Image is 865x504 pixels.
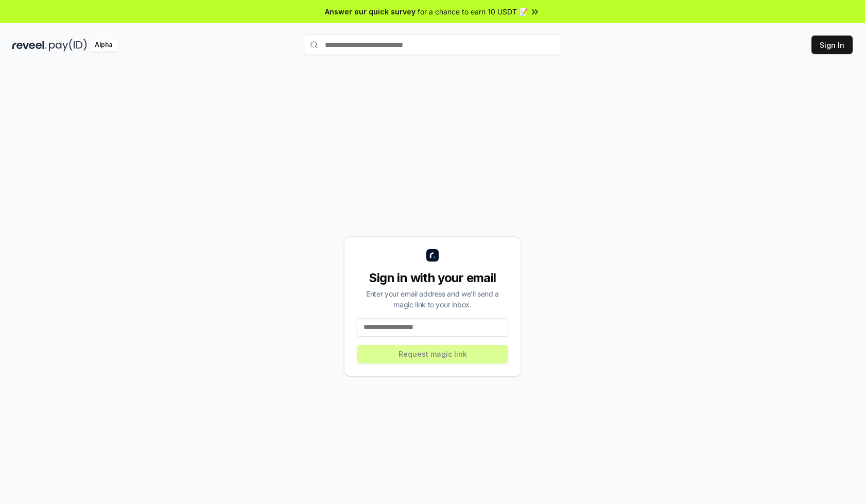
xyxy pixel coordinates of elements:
[49,39,87,51] img: pay_id
[357,288,508,310] div: Enter your email address and we’ll send a magic link to your inbox.
[12,39,47,51] img: reveel_dark
[811,36,853,54] button: Sign In
[325,6,416,17] span: Answer our quick survey
[89,39,118,51] div: Alpha
[357,270,508,286] div: Sign in with your email
[426,249,439,262] img: logo_small
[418,6,528,17] span: for a chance to earn 10 USDT 📝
